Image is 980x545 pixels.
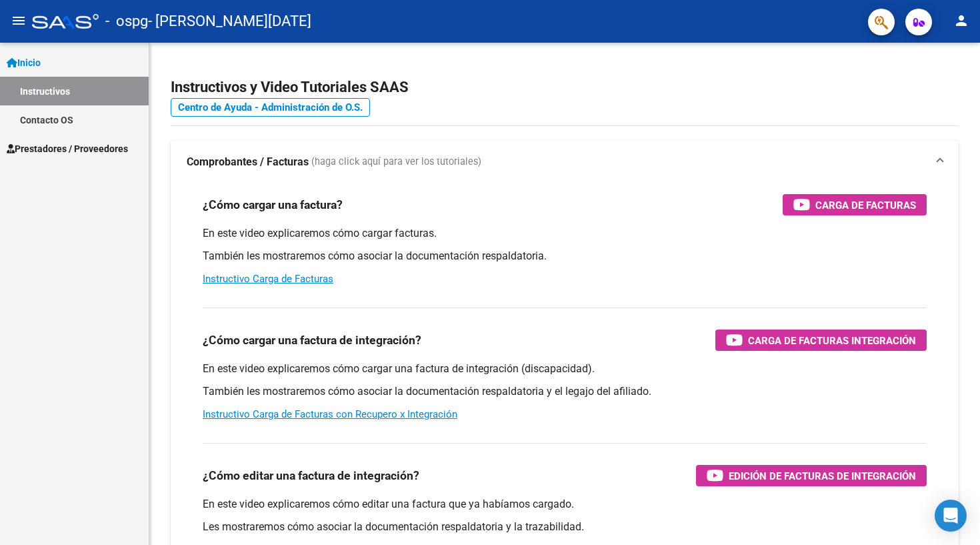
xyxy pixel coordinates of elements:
h3: ¿Cómo editar una factura de integración? [203,466,419,485]
span: Edición de Facturas de integración [729,468,916,484]
div: Open Intercom Messenger [935,500,967,532]
p: Les mostraremos cómo asociar la documentación respaldatoria y la trazabilidad. [203,520,927,534]
span: Carga de Facturas [815,197,916,213]
a: Instructivo Carga de Facturas con Recupero x Integración [203,408,457,420]
span: Inicio [7,55,41,70]
p: En este video explicaremos cómo cargar facturas. [203,226,927,241]
span: - [PERSON_NAME][DATE] [148,7,311,36]
a: Instructivo Carga de Facturas [203,273,333,285]
strong: Comprobantes / Facturas [187,155,309,169]
button: Carga de Facturas [783,194,927,215]
mat-expansion-panel-header: Comprobantes / Facturas (haga click aquí para ver los tutoriales) [171,141,959,183]
p: También les mostraremos cómo asociar la documentación respaldatoria. [203,249,927,263]
mat-icon: person [953,13,969,29]
button: Carga de Facturas Integración [715,330,927,351]
h3: ¿Cómo cargar una factura de integración? [203,331,421,350]
span: Prestadores / Proveedores [7,141,128,156]
h2: Instructivos y Video Tutoriales SAAS [171,75,959,100]
span: (haga click aquí para ver los tutoriales) [311,155,481,169]
span: Carga de Facturas Integración [748,332,916,349]
p: También les mostraremos cómo asociar la documentación respaldatoria y el legajo del afiliado. [203,384,927,399]
p: En este video explicaremos cómo cargar una factura de integración (discapacidad). [203,362,927,376]
p: En este video explicaremos cómo editar una factura que ya habíamos cargado. [203,497,927,512]
h3: ¿Cómo cargar una factura? [203,195,343,214]
span: - ospg [105,7,148,36]
button: Edición de Facturas de integración [696,465,927,486]
mat-icon: menu [11,13,27,29]
a: Centro de Ayuda - Administración de O.S. [171,98,370,117]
